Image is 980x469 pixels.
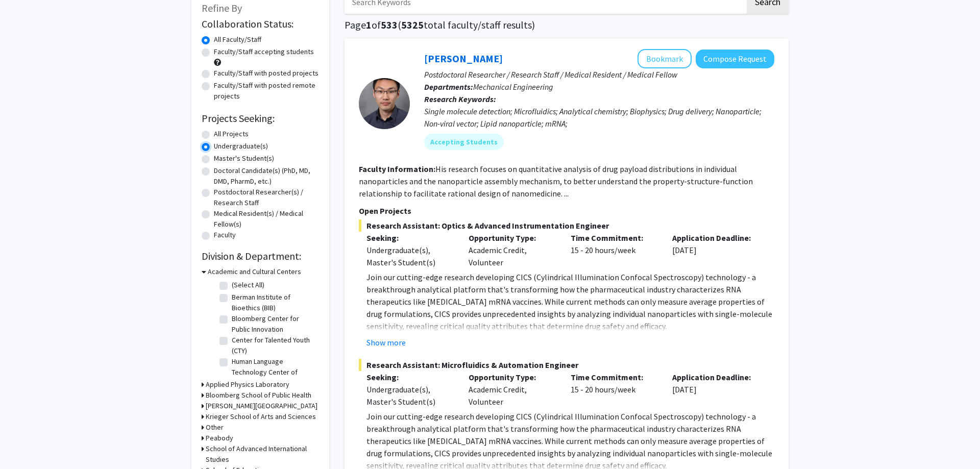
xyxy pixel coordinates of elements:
[208,266,301,277] h3: Academic and Cultural Centers
[214,153,274,164] label: Master's Student(s)
[214,68,318,79] label: Faculty/Staff with posted projects
[214,165,319,187] label: Doctoral Candidate(s) (PhD, MD, DMD, PharmD, etc.)
[696,50,774,68] button: Compose Request to Sixuan Li
[232,280,264,290] label: (Select All)
[461,371,563,408] div: Academic Credit, Volunteer
[206,379,289,390] h3: Applied Physics Laboratory
[672,371,759,383] p: Application Deadline:
[214,34,261,45] label: All Faculty/Staff
[381,18,398,31] span: 533
[469,232,555,244] p: Opportunity Type:
[672,232,759,244] p: Application Deadline:
[401,18,424,31] span: 5325
[638,49,692,68] button: Add Sixuan Li to Bookmarks
[214,208,319,230] label: Medical Resident(s) / Medical Fellow(s)
[359,164,435,174] b: Faculty Information:
[469,371,555,383] p: Opportunity Type:
[461,232,563,268] div: Academic Credit, Volunteer
[214,141,268,152] label: Undergraduate(s)
[214,46,314,57] label: Faculty/Staff accepting students
[232,356,316,388] label: Human Language Technology Center of Excellence (HLTCOE)
[571,232,657,244] p: Time Commitment:
[366,371,453,383] p: Seeking:
[214,80,319,102] label: Faculty/Staff with posted remote projects
[359,205,774,217] p: Open Projects
[366,383,453,408] div: Undergraduate(s), Master's Student(s)
[424,68,774,81] p: Postdoctoral Researcher / Research Staff / Medical Resident / Medical Fellow
[206,422,224,433] h3: Other
[202,2,242,14] span: Refine By
[359,164,753,199] fg-read-more: His research focuses on quantitative analysis of drug payload distributions in individual nanopar...
[366,232,453,244] p: Seeking:
[202,112,319,125] h2: Projects Seeking:
[359,219,774,232] span: Research Assistant: Optics & Advanced Instrumentation Engineer
[571,371,657,383] p: Time Commitment:
[665,232,767,268] div: [DATE]
[424,134,504,150] mat-chip: Accepting Students
[232,313,316,335] label: Bloomberg Center for Public Innovation
[359,359,774,371] span: Research Assistant: Microfluidics & Automation Engineer
[8,423,43,461] iframe: Chat
[214,129,249,139] label: All Projects
[206,433,233,443] h3: Peabody
[232,292,316,313] label: Berman Institute of Bioethics (BIB)
[563,232,665,268] div: 15 - 20 hours/week
[473,82,553,92] span: Mechanical Engineering
[202,250,319,262] h2: Division & Department:
[563,371,665,408] div: 15 - 20 hours/week
[366,336,406,349] button: Show more
[214,230,236,240] label: Faculty
[424,94,496,104] b: Research Keywords:
[424,82,473,92] b: Departments:
[366,18,372,31] span: 1
[345,19,789,31] h1: Page of ( total faculty/staff results)
[424,52,503,65] a: [PERSON_NAME]
[366,271,774,332] p: Join our cutting-edge research developing CICS (Cylindrical Illumination Confocal Spectroscopy) t...
[214,187,319,208] label: Postdoctoral Researcher(s) / Research Staff
[206,411,316,422] h3: Krieger School of Arts and Sciences
[366,244,453,268] div: Undergraduate(s), Master's Student(s)
[424,105,774,130] div: Single molecule detection; Microfluidics; Analytical chemistry; Biophysics; Drug delivery; Nanopa...
[665,371,767,408] div: [DATE]
[202,18,319,30] h2: Collaboration Status:
[232,335,316,356] label: Center for Talented Youth (CTY)
[206,390,311,401] h3: Bloomberg School of Public Health
[206,401,317,411] h3: [PERSON_NAME][GEOGRAPHIC_DATA]
[206,443,319,465] h3: School of Advanced International Studies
